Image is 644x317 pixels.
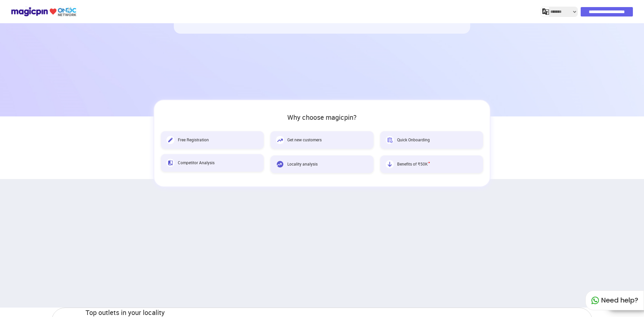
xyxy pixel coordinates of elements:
[287,137,322,143] span: Get new customers
[397,161,430,167] span: Benefits of ₹50K
[386,160,394,168] img: Benefits of ₹50K
[542,8,549,15] img: j2MGCQAAAABJRU5ErkJggg==
[276,160,284,168] img: Locality analysis
[591,296,599,305] img: whatapp_green.7240e66a.svg
[161,114,483,121] h2: Why choose magicpin?
[276,136,284,144] img: Get new customers
[166,136,174,144] img: Free Registration
[287,161,318,167] span: Locality analysis
[178,137,209,143] span: Free Registration
[178,160,215,166] span: Competitor Analysis
[11,6,76,17] img: ondc-logo-new-small.8a59708e.svg
[397,137,430,143] span: Quick Onboarding
[386,136,394,144] img: Quick Onboarding
[166,159,174,167] img: Competitor Analysis
[585,290,644,310] div: Need help?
